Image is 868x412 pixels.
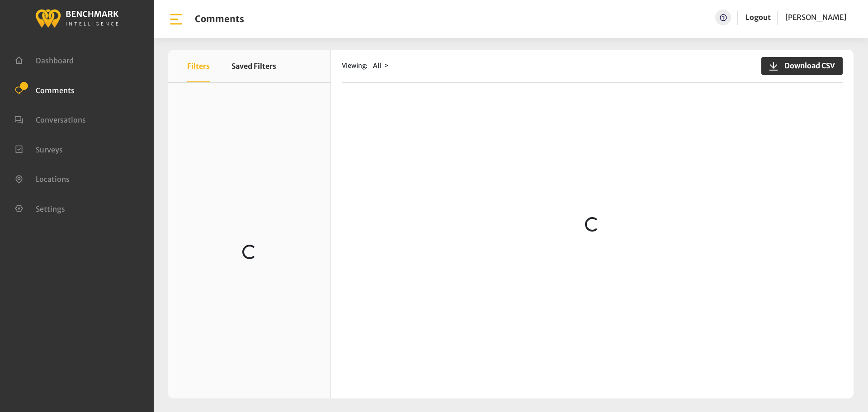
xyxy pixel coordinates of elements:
span: Locations [36,175,70,184]
a: [PERSON_NAME] [785,9,846,25]
span: Settings [36,204,65,213]
a: Settings [14,204,65,213]
a: Surveys [14,144,63,153]
span: [PERSON_NAME] [785,13,846,22]
span: Comments [36,85,75,95]
span: All [373,62,381,70]
a: Locations [14,174,70,183]
a: Dashboard [14,55,74,64]
img: bar [168,11,184,27]
span: Conversations [36,115,86,124]
span: Viewing: [342,61,368,71]
img: benchmark [35,7,119,29]
h1: Comments [195,14,244,24]
button: Filters [187,50,210,82]
span: Download CSV [779,60,835,71]
span: Surveys [36,145,63,154]
a: Logout [745,9,771,25]
span: Dashboard [36,56,74,65]
button: Download CSV [761,57,843,75]
a: Logout [745,13,771,22]
button: Saved Filters [231,50,276,82]
a: Conversations [14,114,86,123]
a: Comments [14,85,75,94]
